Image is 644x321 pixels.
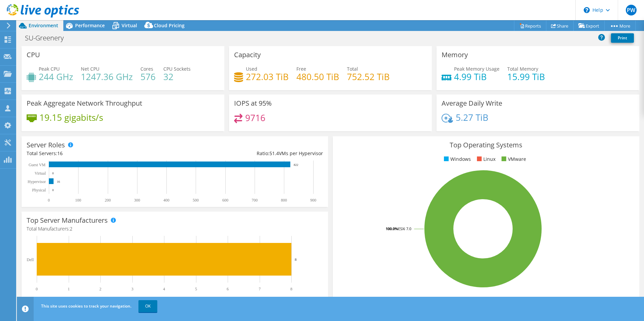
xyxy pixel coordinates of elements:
h4: 19.15 gigabits/s [39,114,103,121]
tspan: ESXi 7.0 [398,226,411,231]
h3: Server Roles [27,141,65,149]
text: 3 [131,287,133,291]
h3: Average Daily Write [442,100,502,107]
li: Windows [442,155,471,163]
a: Share [546,21,574,31]
span: Cloud Pricing [154,22,185,29]
text: 0 [36,287,38,291]
h4: 5.27 TiB [456,114,488,121]
text: 5 [195,287,197,291]
h4: 576 [140,73,156,80]
span: Total Memory [507,66,538,72]
text: Hypervisor [28,179,46,184]
span: Used [246,66,257,72]
svg: \n [584,7,590,13]
text: 600 [222,198,228,203]
a: OK [138,300,157,312]
h3: Top Server Manufacturers [27,217,108,224]
h3: CPU [27,51,40,59]
span: Net CPU [81,66,99,72]
text: 4 [163,287,165,291]
a: Print [611,33,634,43]
div: Total Servers: [27,150,175,157]
text: 900 [310,198,316,203]
h4: 32 [163,73,191,80]
text: Physical [32,188,46,192]
h4: 9716 [245,114,265,121]
text: 200 [105,198,111,203]
text: 100 [75,198,81,203]
text: Dell [27,257,34,262]
span: Total [347,66,358,72]
text: 500 [193,198,199,203]
text: 400 [163,198,169,203]
text: 8 [295,257,297,261]
text: 8 [290,287,292,291]
h4: 15.99 TiB [507,73,545,80]
span: Free [296,66,306,72]
div: Ratio: VMs per Hypervisor [175,150,323,157]
text: 0 [48,198,50,203]
span: 2 [70,225,72,232]
span: Peak CPU [39,66,60,72]
span: PW [626,5,637,15]
text: 16 [57,180,60,183]
span: CPU Sockets [163,66,191,72]
text: 1 [68,287,70,291]
span: Environment [29,22,58,29]
text: 822 [294,163,298,167]
span: 51.4 [269,150,279,156]
h3: Memory [442,51,468,59]
h3: Top Operating Systems [338,141,634,149]
text: 0 [52,188,54,192]
text: 7 [259,287,261,291]
text: 6 [227,287,229,291]
span: 16 [57,150,63,156]
span: Virtual [122,22,137,29]
span: Performance [75,22,105,29]
h3: Capacity [234,51,261,59]
li: Linux [475,155,495,163]
span: This site uses cookies to track your navigation. [41,303,131,309]
a: Reports [514,21,546,31]
h1: SU-Greenery [22,34,74,42]
tspan: 100.0% [386,226,398,231]
text: Guest VM [29,163,45,167]
li: VMware [500,155,526,163]
text: 0 [52,172,54,175]
text: 300 [134,198,140,203]
text: Virtual [35,171,46,176]
h4: 244 GHz [39,73,73,80]
h3: Peak Aggregate Network Throughput [27,100,142,107]
span: Peak Memory Usage [454,66,500,72]
h3: IOPS at 95% [234,100,272,107]
h4: 480.50 TiB [296,73,339,80]
a: More [604,21,636,31]
h4: Total Manufacturers: [27,225,323,233]
text: 700 [252,198,258,203]
text: 2 [99,287,101,291]
a: Export [573,21,605,31]
h4: 272.03 TiB [246,73,289,80]
h4: 4.99 TiB [454,73,500,80]
text: 800 [281,198,287,203]
h4: 752.52 TiB [347,73,390,80]
span: Cores [140,66,153,72]
h4: 1247.36 GHz [81,73,133,80]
